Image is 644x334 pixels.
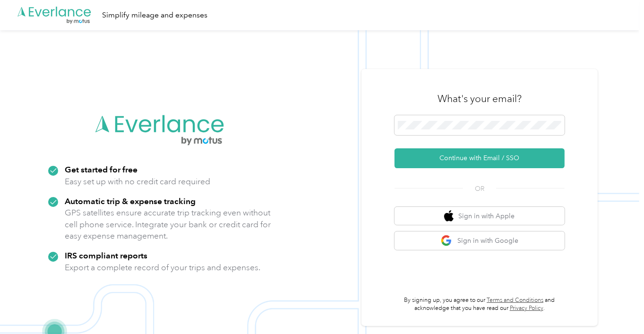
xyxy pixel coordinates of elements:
button: apple logoSign in with Apple [395,207,565,225]
img: google logo [441,235,453,247]
button: google logoSign in with Google [395,231,565,250]
strong: IRS compliant reports [65,250,147,260]
a: Terms and Conditions [487,297,543,304]
a: Privacy Policy [510,305,543,312]
strong: Automatic trip & expense tracking [65,196,196,206]
button: Continue with Email / SSO [395,148,565,168]
iframe: Everlance-gr Chat Button Frame [591,281,644,334]
p: GPS satellites ensure accurate trip tracking even without cell phone service. Integrate your bank... [65,207,271,242]
img: apple logo [444,210,454,222]
div: Simplify mileage and expenses [102,9,207,21]
h3: What's your email? [438,92,522,105]
p: Export a complete record of your trips and expenses. [65,262,260,274]
span: OR [463,184,496,194]
p: By signing up, you agree to our and acknowledge that you have read our . [395,296,565,313]
p: Easy set up with no credit card required [65,176,210,188]
strong: Get started for free [65,164,137,174]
